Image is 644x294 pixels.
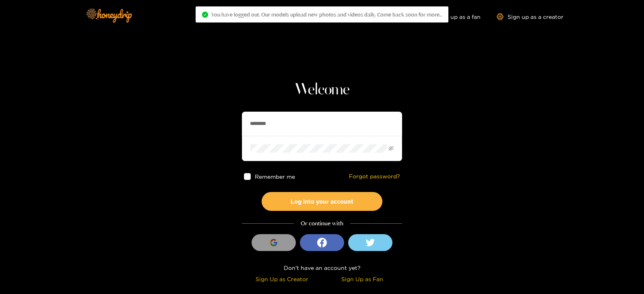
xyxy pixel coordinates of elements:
div: Don't have an account yet? [242,263,402,272]
h1: Welcome [242,80,402,100]
span: check-circle [202,12,208,18]
span: eye-invisible [388,146,394,151]
span: Remember me [255,174,295,180]
div: Sign Up as Fan [324,274,400,284]
a: Forgot password? [349,173,400,180]
a: Sign up as a fan [425,13,481,20]
div: Sign Up as Creator [244,274,320,284]
button: Log into your account [262,192,382,211]
span: You have logged out. Our models upload new photos and videos daily. Come back soon for more.. [211,11,442,18]
a: Sign up as a creator [497,13,563,20]
div: Or continue with [242,219,402,228]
